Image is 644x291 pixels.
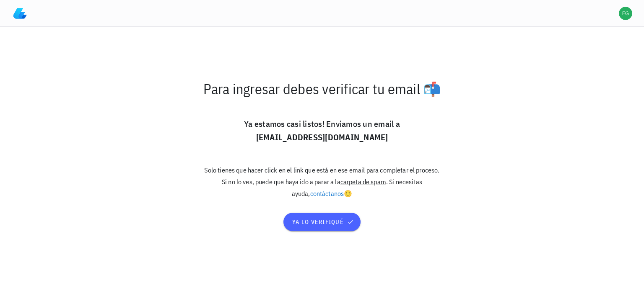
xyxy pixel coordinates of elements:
[292,218,352,226] span: ya lo verifiqué
[619,7,632,20] div: avatar
[283,213,360,231] button: ya lo verifiqué
[201,117,443,144] p: Ya estamos casi listos! Enviamos un email a
[13,7,27,20] img: LedgiFi
[201,80,443,97] p: Para ingresar debes verificar tu email 📬
[201,164,443,199] p: Solo tienes que hacer click en el link que está en ese email para completar el proceso. Si no lo ...
[256,131,388,143] b: [EMAIL_ADDRESS][DOMAIN_NAME]
[310,189,344,198] a: contáctanos
[340,178,386,186] span: carpeta de spam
